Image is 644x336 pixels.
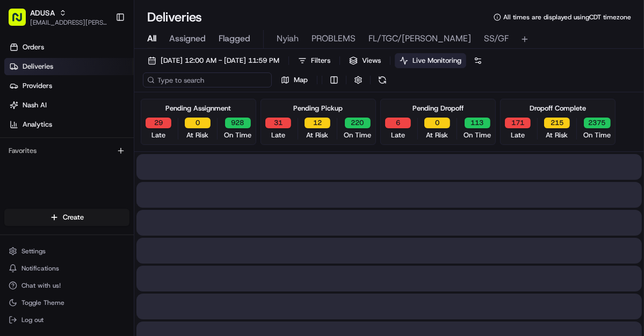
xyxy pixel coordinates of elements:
span: PROBLEMS [312,32,356,45]
button: 6 [385,118,411,128]
span: Knowledge Base [21,156,82,166]
button: 31 [265,118,291,128]
span: Providers [23,81,52,91]
span: Chat with us! [21,281,61,290]
span: Deliveries [23,62,53,71]
div: Dropoff Complete171Late215At Risk2375On Time [500,99,616,145]
div: Pending Assignment29Late0At Risk928On Time [141,99,256,145]
button: 12 [305,118,330,128]
span: On Time [224,130,251,140]
span: Settings [21,247,46,255]
span: Nash AI [23,100,47,110]
div: Favorites [4,142,129,159]
span: Nyiah [277,32,299,45]
div: Pending Pickup [294,104,343,113]
div: We're available if you need us! [37,113,136,122]
div: Pending Assignment [166,104,231,113]
span: Orders [23,42,44,52]
div: Pending Dropoff [413,104,464,113]
a: 💻API Documentation [86,151,177,171]
span: Flagged [219,32,250,45]
button: 29 [146,118,171,128]
a: Providers [4,77,134,94]
img: 1736555255976-a54dd68f-1ca7-489b-9aae-adbdc363a1c4 [11,103,30,122]
button: Views [344,53,386,68]
span: Late [271,130,285,140]
button: 215 [544,118,570,128]
button: ADUSA[EMAIL_ADDRESS][PERSON_NAME][DOMAIN_NAME] [4,4,111,30]
span: FL/TGC/[PERSON_NAME] [368,32,471,45]
span: Filters [311,56,330,65]
button: Refresh [375,72,390,87]
span: Live Monitoring [413,56,461,65]
div: 📗 [11,157,19,165]
a: Analytics [4,116,134,133]
a: 📗Knowledge Base [6,151,86,171]
div: 💻 [91,157,99,165]
span: SS/GF [484,32,509,45]
button: ADUSA [30,8,55,18]
button: Chat with us! [4,278,129,293]
span: Map [294,75,308,85]
a: Nash AI [4,97,134,114]
button: 2375 [584,118,611,128]
button: Log out [4,312,129,327]
p: Welcome 👋 [11,43,196,60]
div: Dropoff Complete [530,104,586,113]
button: 171 [505,118,531,128]
button: [DATE] 12:00 AM - [DATE] 11:59 PM [143,53,284,68]
button: 0 [185,118,211,128]
span: [DATE] 12:00 AM - [DATE] 11:59 PM [161,56,279,65]
span: At Risk [307,130,329,140]
span: Pylon [107,182,130,190]
a: Powered byPylon [76,181,130,190]
h1: Deliveries [147,9,202,26]
span: At Risk [187,130,209,140]
span: Late [391,130,405,140]
button: Toggle Theme [4,295,129,310]
span: At Risk [546,130,568,140]
button: Live Monitoring [395,53,466,68]
button: Settings [4,244,129,259]
a: Deliveries [4,58,134,75]
button: Filters [293,53,335,68]
span: Late [151,130,165,140]
span: On Time [344,130,371,140]
span: All [147,32,156,45]
span: Toggle Theme [21,298,64,307]
span: On Time [583,130,611,140]
button: [EMAIL_ADDRESS][PERSON_NAME][DOMAIN_NAME] [30,18,107,27]
span: API Documentation [102,156,172,166]
span: On Time [464,130,491,140]
span: Assigned [169,32,206,45]
button: 220 [345,118,371,128]
input: Type to search [143,72,272,87]
span: Create [63,213,84,222]
button: Start new chat [183,106,196,119]
button: 113 [465,118,490,128]
span: Views [362,56,381,65]
span: Notifications [21,264,59,273]
span: At Risk [426,130,448,140]
img: Nash [11,11,32,32]
button: Create [4,209,129,226]
button: 928 [225,118,251,128]
div: Pending Dropoff6Late0At Risk113On Time [380,99,496,145]
a: Orders [4,39,134,56]
span: Analytics [23,120,52,129]
span: All times are displayed using CDT timezone [503,13,631,21]
button: 0 [424,118,450,128]
div: Start new chat [37,103,176,113]
span: Log out [21,316,44,324]
span: Late [511,130,525,140]
button: Map [276,72,313,87]
input: Clear [28,69,177,81]
button: Notifications [4,261,129,276]
div: Pending Pickup31Late12At Risk220On Time [261,99,376,145]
